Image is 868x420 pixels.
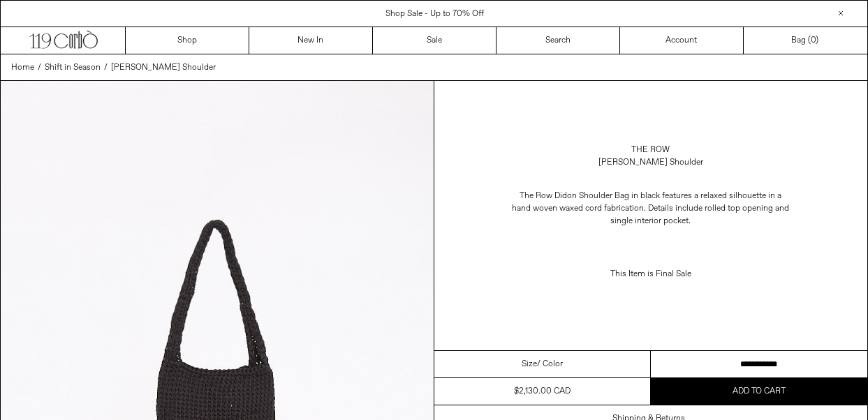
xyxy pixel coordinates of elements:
[522,358,537,370] span: Size
[249,27,373,54] a: New In
[45,62,101,73] span: Shift in Season
[537,358,563,370] span: / Color
[126,27,249,54] a: Shop
[111,61,216,74] a: [PERSON_NAME] Shoulder
[733,386,786,397] span: Add to cart
[511,183,790,234] p: The Row Didon Shoulder Bag in black features a relaxed silhouette in a hand woven waxed cord fabr...
[11,62,34,73] span: Home
[514,385,571,398] div: $2,130.00 CAD
[11,61,34,74] a: Home
[496,27,620,54] a: Search
[45,61,101,74] a: Shift in Season
[38,61,41,74] span: /
[111,62,216,73] span: [PERSON_NAME] Shoulder
[385,8,484,20] a: Shop Sale - Up to 70% Off
[511,261,790,287] p: This Item is Final Sale
[744,27,867,54] a: Bag ()
[651,378,867,405] button: Add to cart
[811,35,816,46] span: 0
[104,61,108,74] span: /
[373,27,496,54] a: Sale
[811,34,818,47] span: )
[631,144,670,156] a: The Row
[620,27,744,54] a: Account
[598,156,703,169] div: [PERSON_NAME] Shoulder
